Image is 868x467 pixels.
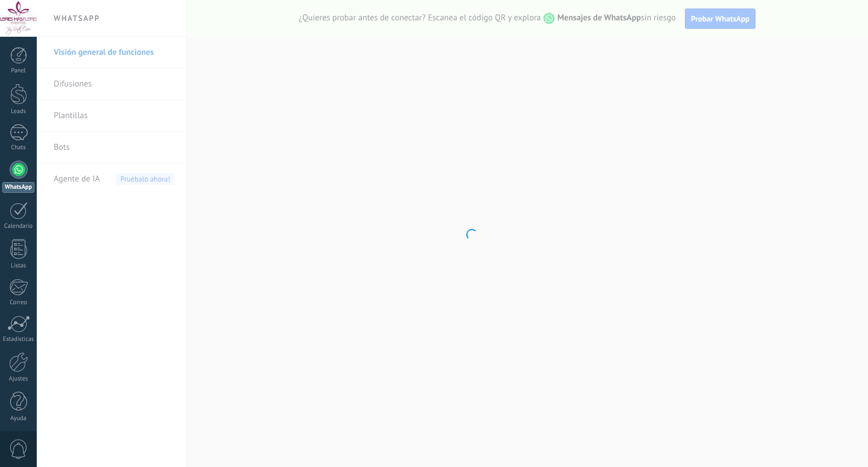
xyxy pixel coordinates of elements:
[2,375,35,383] div: Ajustes
[2,415,35,422] div: Ayuda
[2,67,35,75] div: Panel
[2,182,34,193] div: WhatsApp
[2,144,35,152] div: Chats
[2,299,35,306] div: Correo
[2,108,35,115] div: Leads
[2,262,35,270] div: Listas
[2,223,35,230] div: Calendario
[2,336,35,343] div: Estadísticas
